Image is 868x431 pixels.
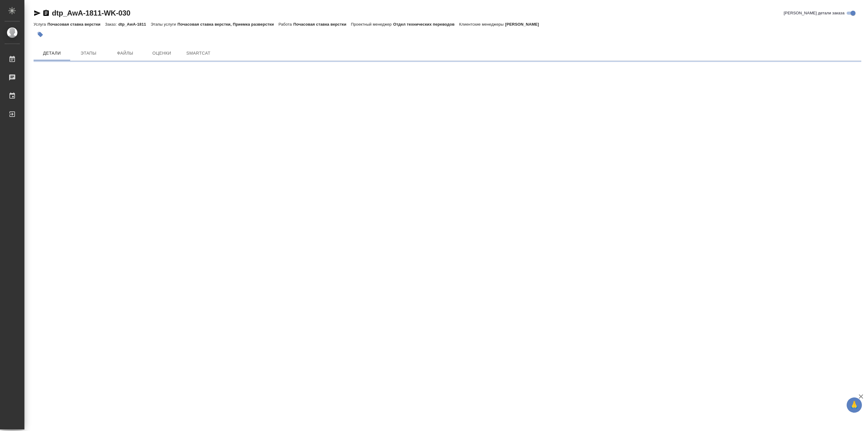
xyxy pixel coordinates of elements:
p: Проектный менеджер [351,22,393,27]
span: Оценки [147,49,176,57]
p: Почасовая ставка верстки [47,22,105,27]
button: 🙏 [847,397,862,413]
span: Детали [37,49,67,57]
button: Скопировать ссылку для ЯМессенджера [34,9,41,17]
span: Файлы [110,49,140,57]
span: [PERSON_NAME] детали заказа [784,10,844,16]
p: dtp_AwA-1811 [118,22,151,27]
p: Этапы услуги [151,22,178,27]
span: Этапы [74,49,103,57]
p: Почасовая ставка верстки, Приемка разверстки [177,22,278,27]
p: Услуга [34,22,47,27]
p: Почасовая ставка верстки [293,22,351,27]
span: 🙏 [849,399,859,411]
p: Работа [278,22,293,27]
p: [PERSON_NAME] [505,22,544,27]
button: Скопировать ссылку [42,9,50,17]
span: SmartCat [184,49,213,57]
button: Добавить тэг [34,28,47,41]
p: Отдел технических переводов [393,22,459,27]
p: Клиентские менеджеры [459,22,505,27]
a: dtp_AwA-1811-WK-030 [52,9,130,17]
p: Заказ: [105,22,118,27]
